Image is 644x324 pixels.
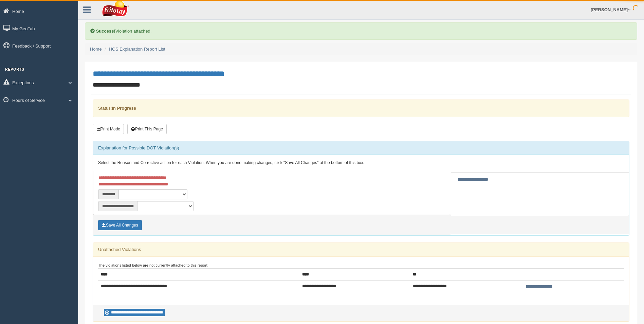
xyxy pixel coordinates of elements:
strong: In Progress [112,106,136,111]
div: Violation attached. [85,22,637,40]
small: The violations listed below are not currently attached to this report: [98,263,208,267]
a: Home [90,47,102,52]
div: Select the Reason and Corrective action for each Violation. When you are done making changes, cli... [93,155,629,171]
button: Save [98,220,142,230]
a: HOS Explanation Report List [109,47,165,52]
button: Print Mode [93,124,124,134]
div: Status: [93,100,629,117]
button: Print This Page [127,124,167,134]
div: Unattached Violations [93,243,629,256]
div: Explanation for Possible DOT Violation(s) [93,141,629,155]
b: Success! [96,29,115,34]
